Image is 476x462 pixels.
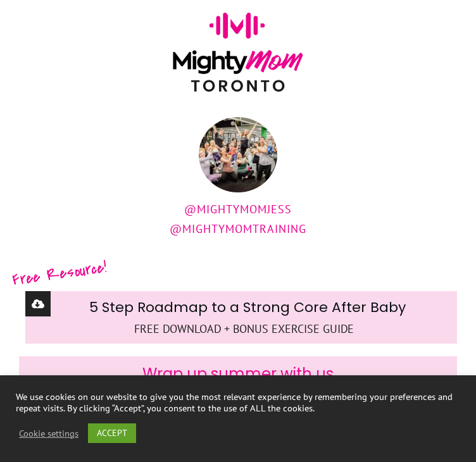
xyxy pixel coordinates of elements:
a: @MightymomTraining [170,222,306,236]
span: Wrap up summer with us [142,363,334,384]
img: mighty-mom-toronto-best-postpartum-prenatal-fitness-private-training-hp-group-fitness [185,117,304,192]
div: We use cookies on our website to give you the most relevant experience by remembering your prefer... [16,391,460,414]
h2: 5 Step Roadmap to a Strong Core After Baby [44,298,444,321]
img: mightymom-logo-toronto [164,13,311,104]
a: @MightyMomJess [184,202,292,216]
p: FREE DOWNLOAD + BONUS EXERCISE GUIDE [44,321,444,337]
p: Free Resource! [11,253,110,294]
a: Cookie settings [19,428,78,439]
a: ACCEPT [88,423,136,443]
